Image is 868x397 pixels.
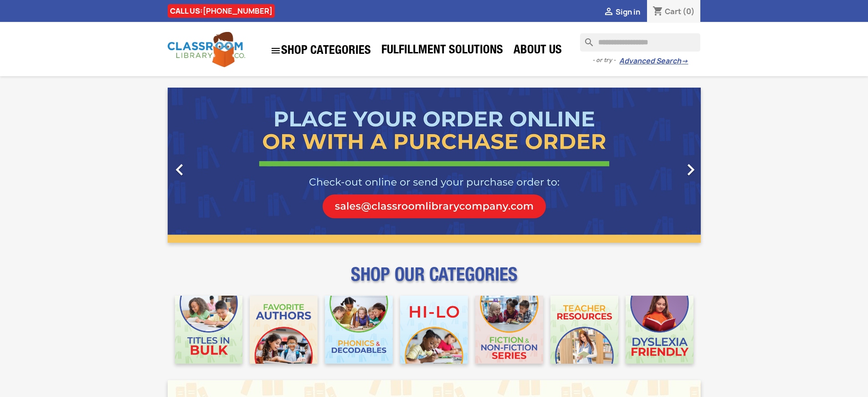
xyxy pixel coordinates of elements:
img: CLC_Phonics_And_Decodables_Mobile.jpg [325,296,393,364]
a: Next [621,88,701,243]
a: About Us [509,42,566,60]
i:  [679,158,702,181]
div: CALL US: [168,4,275,18]
i:  [603,7,614,18]
a: [PHONE_NUMBER] [203,6,272,16]
img: CLC_Fiction_Nonfiction_Mobile.jpg [475,296,543,364]
img: CLC_Dyslexia_Mobile.jpg [626,296,693,364]
p: SHOP OUR CATEGORIES [168,272,701,288]
a: Previous [168,88,248,243]
img: Classroom Library Company [168,32,245,67]
input: Search [580,33,700,52]
i:  [270,45,281,56]
i:  [168,158,191,181]
a: Fulfillment Solutions [377,42,508,60]
img: CLC_Bulk_Mobile.jpg [175,296,243,364]
a:  Sign in [603,7,640,17]
img: CLC_Favorite_Authors_Mobile.jpg [250,296,318,364]
ul: Carousel container [168,88,701,243]
i: shopping_cart [652,6,663,17]
a: SHOP CATEGORIES [266,41,375,61]
img: CLC_Teacher_Resources_Mobile.jpg [550,296,618,364]
span: (0) [683,6,695,16]
img: CLC_HiLo_Mobile.jpg [400,296,468,364]
a: Advanced Search→ [619,57,688,66]
i: search [580,33,591,44]
span: Cart [665,6,681,16]
span: Sign in [616,7,640,17]
span: - or try - [592,56,619,65]
span: → [681,57,688,66]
